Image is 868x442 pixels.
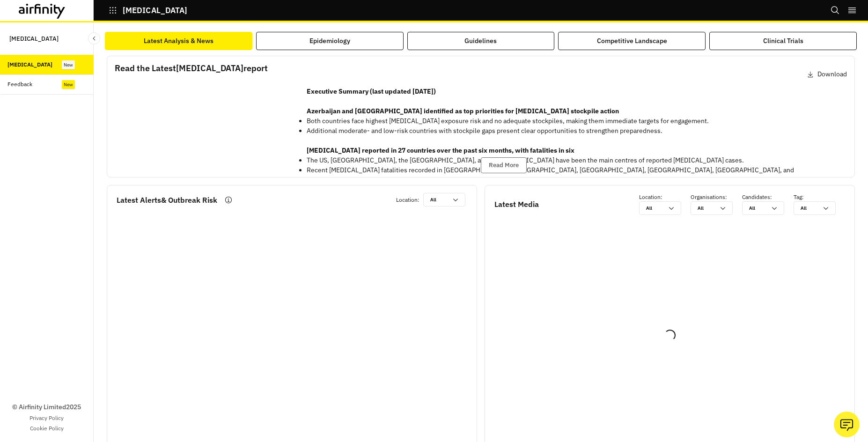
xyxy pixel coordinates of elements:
[109,2,187,18] button: [MEDICAL_DATA]
[464,36,497,46] div: Guidelines
[115,62,268,74] p: Read the Latest [MEDICAL_DATA] report
[831,2,840,18] button: Search
[396,196,419,204] p: Location :
[597,36,667,46] div: Competitive Landscape
[834,412,860,437] button: Ask our analysts
[117,194,217,206] p: Latest Alerts & Outbreak Risk
[9,30,59,47] p: [MEDICAL_DATA]
[639,193,691,201] p: Location :
[309,36,350,46] div: Epidemiology
[7,80,32,88] div: Feedback
[742,193,794,201] p: Candidates :
[62,80,75,89] div: New
[88,32,100,44] button: Close Sidebar
[817,69,847,79] p: Download
[763,36,803,46] div: Clinical Trials
[307,126,839,136] p: Additional moderate- and low-risk countries with stockpile gaps present clear opportunities to st...
[307,116,839,126] p: Both countries face highest [MEDICAL_DATA] exposure risk and no adequate stockpiles, making them ...
[7,60,52,69] div: [MEDICAL_DATA]
[794,193,845,201] p: Tag :
[307,155,839,165] p: The US, [GEOGRAPHIC_DATA], the [GEOGRAPHIC_DATA], and [GEOGRAPHIC_DATA] have been the main centre...
[307,165,839,185] p: Recent [MEDICAL_DATA] fatalities recorded in [GEOGRAPHIC_DATA], [GEOGRAPHIC_DATA], [GEOGRAPHIC_DA...
[29,414,64,422] a: Privacy Policy
[62,60,75,69] div: New
[115,162,288,173] p: Click on the image to open the report
[307,146,574,155] strong: [MEDICAL_DATA] reported in 27 countries over the past six months, with fatalities in six
[481,157,527,173] button: Read More
[307,87,619,115] strong: Executive Summary (last updated [DATE]) Azerbaijan and [GEOGRAPHIC_DATA] identified as top priori...
[12,402,81,412] p: © Airfinity Limited 2025
[691,193,742,201] p: Organisations :
[123,6,187,15] p: [MEDICAL_DATA]
[30,424,64,433] a: Cookie Policy
[144,36,213,46] div: Latest Analysis & News
[494,199,539,210] p: Latest Media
